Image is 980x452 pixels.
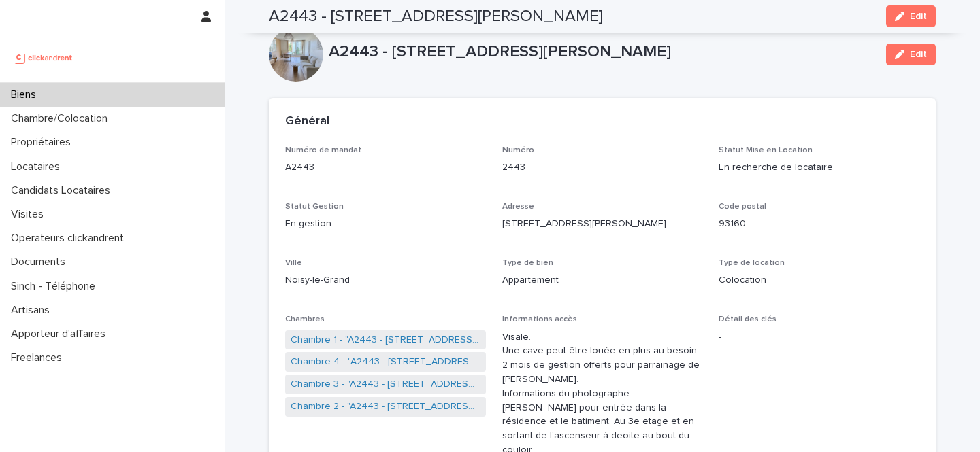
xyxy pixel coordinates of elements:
[719,259,785,267] span: Type de location
[719,217,919,231] p: 93160
[285,114,329,129] h2: Général
[5,136,82,149] p: Propriétaires
[719,330,919,345] p: -
[5,256,76,268] p: Documents
[719,273,919,288] p: Colocation
[502,160,703,175] p: 2443
[5,328,116,341] p: Apporteur d'affaires
[5,112,118,125] p: Chambre/Colocation
[719,160,919,175] p: En recherche de locataire
[329,42,875,62] p: A2443 - [STREET_ADDRESS][PERSON_NAME]
[285,273,486,288] p: Noisy-le-Grand
[291,377,480,392] a: Chambre 3 - "A2443 - [STREET_ADDRESS][PERSON_NAME]"
[285,203,344,211] span: Statut Gestion
[910,12,927,21] span: Edit
[291,333,480,347] a: Chambre 1 - "A2443 - [STREET_ADDRESS][PERSON_NAME]"
[502,273,703,288] p: Appartement
[5,208,54,221] p: Visites
[5,304,61,317] p: Artisans
[502,217,703,231] p: [STREET_ADDRESS][PERSON_NAME]
[285,315,325,324] span: Chambres
[285,160,486,175] p: A2443
[11,44,77,71] img: UCB0brd3T0yccxBKYDjQ
[502,259,553,267] span: Type de bien
[285,259,302,267] span: Ville
[502,203,534,211] span: Adresse
[269,7,603,27] h2: A2443 - [STREET_ADDRESS][PERSON_NAME]
[5,184,121,197] p: Candidats Locataires
[5,232,135,245] p: Operateurs clickandrent
[291,355,480,369] a: Chambre 4 - "A2443 - [STREET_ADDRESS][PERSON_NAME]"
[719,203,766,211] span: Code postal
[285,217,486,231] p: En gestion
[502,315,577,324] span: Informations accès
[291,400,480,414] a: Chambre 2 - "A2443 - [STREET_ADDRESS][PERSON_NAME]"
[285,146,361,154] span: Numéro de mandat
[5,160,71,173] p: Locataires
[502,146,534,154] span: Numéro
[5,88,47,101] p: Biens
[719,315,777,324] span: Détail des clés
[719,146,813,154] span: Statut Mise en Location
[5,280,106,293] p: Sinch - Téléphone
[886,44,936,65] button: Edit
[910,50,927,59] span: Edit
[886,5,936,27] button: Edit
[5,351,73,364] p: Freelances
